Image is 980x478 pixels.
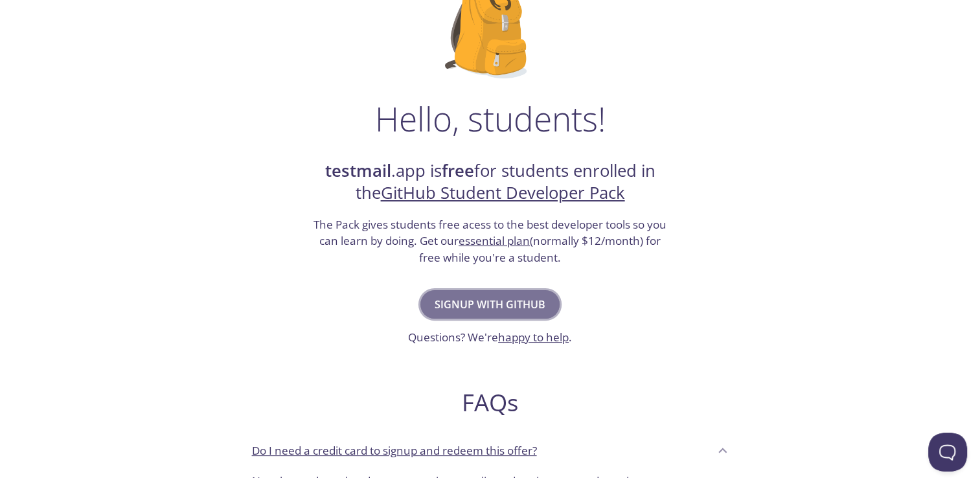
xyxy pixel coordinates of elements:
[325,159,391,182] strong: testmail
[312,216,668,266] h3: The Pack gives students free acess to the best developer tools so you can learn by doing. Get our...
[312,160,668,205] h2: .app is for students enrolled in the
[442,159,474,182] strong: free
[252,442,537,459] p: Do I need a credit card to signup and redeem this offer?
[498,330,569,345] a: happy to help
[375,99,606,138] h1: Hello, students!
[408,329,572,346] h3: Questions? We're .
[928,433,967,472] iframe: Help Scout Beacon - Open
[381,181,625,204] a: GitHub Student Developer Pack
[242,433,739,468] div: Do I need a credit card to signup and redeem this offer?
[435,295,545,313] span: Signup with GitHub
[420,290,560,319] button: Signup with GitHub
[242,388,739,417] h2: FAQs
[459,233,530,248] a: essential plan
